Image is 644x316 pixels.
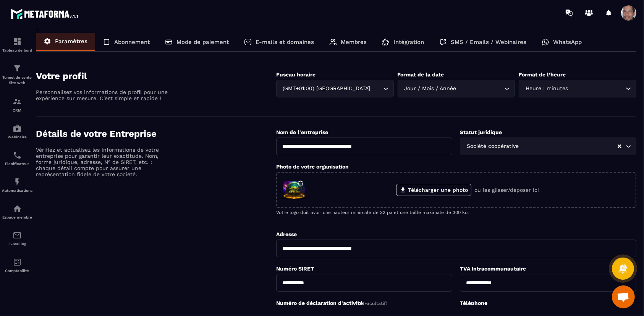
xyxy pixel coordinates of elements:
img: formation [13,97,22,106]
img: accountant [13,258,22,267]
label: Statut juridique [460,129,502,135]
label: Télécharger une photo [396,184,471,196]
img: scheduler [13,151,22,160]
p: Personnalisez vos informations de profil pour une expérience sur mesure. C'est simple et rapide ! [36,89,170,101]
a: accountantaccountantComptabilité [2,252,32,279]
p: Comptabilité [2,269,32,273]
span: Heure : minutes [524,84,570,93]
p: Intégration [393,39,424,45]
div: Search for option [276,80,394,97]
input: Search for option [458,84,503,93]
label: Photo de votre organisation [276,164,349,170]
p: ou les glisser/déposer ici [474,187,539,193]
p: Vérifiez et actualisez les informations de votre entreprise pour garantir leur exactitude. Nom, f... [36,147,170,177]
label: Numéro SIRET [276,266,314,272]
img: email [13,231,22,240]
label: Téléphone [460,300,487,306]
img: logo [11,7,79,21]
span: Jour / Mois / Année [403,84,458,93]
div: Search for option [398,80,515,97]
p: Paramètres [55,38,87,45]
img: automations [13,124,22,133]
p: Votre logo doit avoir une hauteur minimale de 32 px et une taille maximale de 300 ko. [276,210,636,215]
span: (Facultatif) [363,301,387,306]
img: automations [13,177,22,186]
button: Clear Selected [618,144,621,149]
a: automationsautomationsEspace membre [2,198,32,225]
input: Search for option [372,84,381,93]
span: Société coopérative [465,142,520,151]
p: Espace membre [2,215,32,219]
p: Tableau de bord [2,48,32,52]
p: E-mailing [2,242,32,246]
div: Ouvrir le chat [612,285,635,308]
p: Membres [341,39,367,45]
input: Search for option [520,142,617,151]
a: schedulerschedulerPlanificateur [2,145,32,172]
a: formationformationTableau de bord [2,31,32,58]
h4: Détails de votre Entreprise [36,128,276,139]
label: Adresse [276,231,297,237]
img: formation [13,64,22,73]
div: Search for option [460,138,636,155]
a: formationformationCRM [2,91,32,118]
img: formation [13,37,22,46]
p: Planificateur [2,162,32,166]
a: automationsautomationsWebinaire [2,118,32,145]
p: Automatisations [2,188,32,193]
p: CRM [2,108,32,112]
p: Mode de paiement [176,39,229,45]
label: Numéro de déclaration d'activité [276,300,387,306]
input: Search for option [570,84,624,93]
span: (GMT+01:00) [GEOGRAPHIC_DATA] [281,84,372,93]
p: WhatsApp [553,39,582,45]
label: TVA Intracommunautaire [460,266,526,272]
img: automations [13,204,22,213]
p: Abonnement [114,39,150,45]
p: SMS / Emails / Webinaires [451,39,526,45]
a: formationformationTunnel de vente Site web [2,58,32,91]
label: Nom de l'entreprise [276,129,328,135]
label: Format de la date [398,71,444,78]
label: Fuseau horaire [276,71,316,78]
h4: Votre profil [36,71,276,81]
a: emailemailE-mailing [2,225,32,252]
p: Tunnel de vente Site web [2,75,32,86]
label: Format de l’heure [519,71,566,78]
a: automationsautomationsAutomatisations [2,172,32,198]
div: Search for option [519,80,636,97]
p: Webinaire [2,135,32,139]
p: E-mails et domaines [256,39,314,45]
